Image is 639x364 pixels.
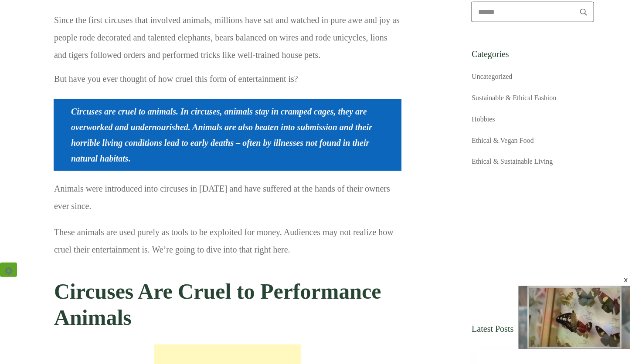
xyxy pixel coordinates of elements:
a: Ethical & Vegan Food [472,135,534,147]
p: Since the first circuses that involved animals, millions have sat and watched in pure awe and joy... [54,11,401,70]
strong: Circuses are cruel to animals. In circuses, animals stay in cramped cages, they are overworked an... [71,107,372,163]
p: Animals were introduced into circuses in [DATE] and have suffered at the hands of their owners ev... [54,180,401,223]
strong: Circuses Are Cruel to Performance Animals [54,280,381,330]
h5: Latest Posts [472,324,594,334]
a: Ethical & Sustainable Living [472,155,553,168]
a: Sustainable & Ethical Fashion [472,92,556,104]
p: These animals are used purely as tools to be exploited for money. Audiences may not realize how c... [54,223,401,265]
div: x [622,276,629,283]
p: But have you ever thought of how cruel this form of entertainment is? [54,70,401,96]
h5: Categories [472,49,594,59]
a: Hobbies [472,113,495,126]
div: Video Player [519,286,630,349]
a: Uncategorized [472,71,512,83]
img: ⚙ [5,267,13,275]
